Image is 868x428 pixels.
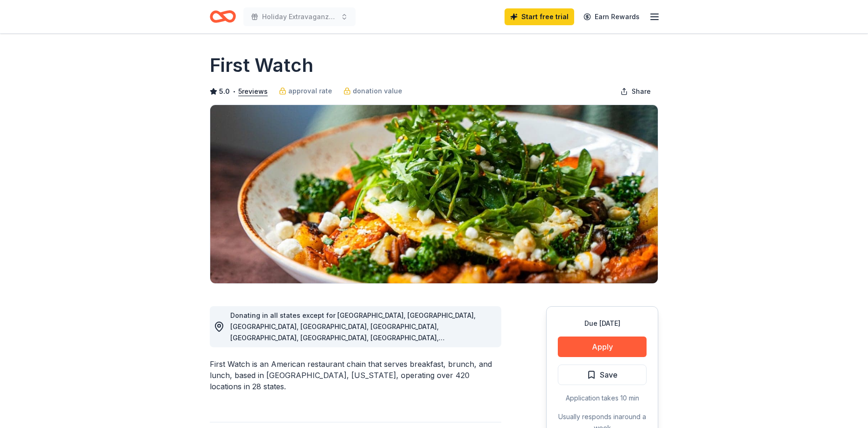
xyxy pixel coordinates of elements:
span: Save [600,369,618,381]
button: Holiday Extravaganza 2025 [243,7,356,26]
span: Donating in all states except for [GEOGRAPHIC_DATA], [GEOGRAPHIC_DATA], [GEOGRAPHIC_DATA], [GEOGR... [230,311,476,398]
span: • [233,88,236,95]
a: Home [210,6,236,28]
span: donation value [353,85,402,97]
span: Holiday Extravaganza 2025 [262,11,337,22]
span: Share [632,86,651,97]
a: Start free trial [505,8,574,25]
button: 5reviews [238,86,268,97]
div: Application takes 10 min [558,393,647,404]
a: approval rate [279,85,332,97]
img: Image for First Watch [210,105,658,283]
span: approval rate [288,85,332,97]
h1: First Watch [210,52,313,78]
span: 5.0 [219,86,230,97]
button: Share [613,82,658,101]
a: Earn Rewards [578,8,645,25]
a: donation value [343,85,402,97]
button: Save [558,365,647,385]
div: Due [DATE] [558,318,647,329]
div: First Watch is an American restaurant chain that serves breakfast, brunch, and lunch, based in [G... [210,358,501,392]
button: Apply [558,337,647,357]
